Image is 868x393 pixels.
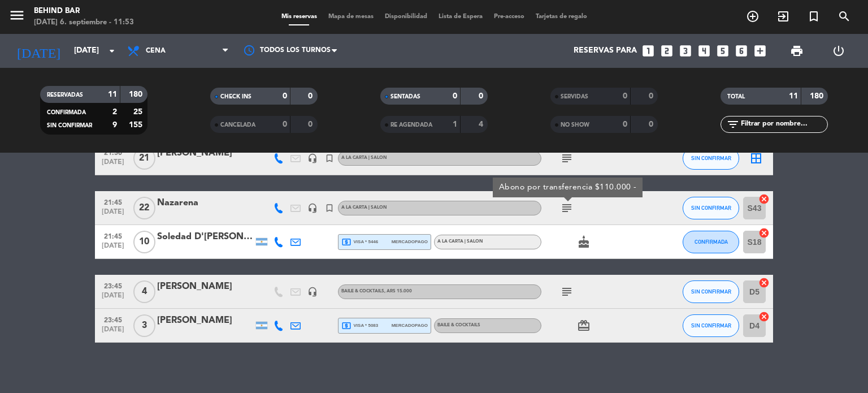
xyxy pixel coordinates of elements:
[561,94,588,100] span: SERVIDAS
[220,94,251,100] span: CHECK INS
[649,120,656,128] strong: 0
[691,288,731,295] span: SIN CONFIRMAR
[818,34,860,68] div: LOG OUT
[47,110,86,115] span: CONFIRMADA
[577,235,591,249] i: cake
[390,122,432,128] span: RE AGENDADA
[323,14,379,20] span: Mapa de mesas
[34,17,134,28] div: [DATE] 6. septiembre - 11:53
[379,14,433,20] span: Disponibilidad
[758,227,770,239] i: cancel
[47,123,92,128] span: SIN CONFIRMAR
[683,314,739,337] button: SIN CONFIRMAR
[308,92,315,100] strong: 0
[433,14,488,20] span: Lista de Espera
[341,237,351,247] i: local_atm
[683,280,739,303] button: SIN CONFIRMAR
[697,44,711,58] i: looks_4
[112,121,117,129] strong: 9
[324,203,335,213] i: turned_in_not
[560,285,574,299] i: subject
[324,153,335,163] i: turned_in_not
[832,44,845,58] i: power_settings_new
[678,44,693,58] i: looks_3
[307,153,318,163] i: headset_mic
[341,321,378,331] span: visa * 5083
[437,323,480,327] span: BAILE & COCKTAILS
[384,289,412,293] span: , ARS 15.000
[341,321,351,331] i: local_atm
[133,108,145,116] strong: 25
[8,7,25,24] i: menu
[789,92,798,100] strong: 11
[157,146,253,161] div: [PERSON_NAME]
[157,196,253,210] div: Nazarena
[560,152,574,165] i: subject
[341,237,378,247] span: visa * 5446
[758,277,770,288] i: cancel
[734,44,749,58] i: looks_6
[776,10,790,23] i: exit_to_app
[810,92,826,100] strong: 180
[574,46,637,55] span: Reservas para
[437,239,483,244] span: A LA CARTA | SALON
[623,120,627,128] strong: 0
[133,147,155,170] span: 21
[8,7,25,28] button: menu
[837,10,851,23] i: search
[99,158,127,171] span: [DATE]
[283,92,287,100] strong: 0
[758,193,770,205] i: cancel
[641,44,656,58] i: looks_one
[133,197,155,219] span: 22
[341,156,387,160] span: A LA CARTA | SALON
[453,120,457,128] strong: 1
[99,292,127,305] span: [DATE]
[99,279,127,292] span: 23:45
[341,205,387,210] span: A LA CARTA | SALON
[758,311,770,322] i: cancel
[691,322,731,329] span: SIN CONFIRMAR
[726,118,740,131] i: filter_list
[749,152,763,165] i: border_all
[283,120,287,128] strong: 0
[307,287,318,297] i: headset_mic
[157,230,253,244] div: Soledad D'[PERSON_NAME]
[715,44,730,58] i: looks_5
[157,279,253,294] div: [PERSON_NAME]
[691,155,731,161] span: SIN CONFIRMAR
[99,195,127,208] span: 21:45
[112,108,117,116] strong: 2
[659,44,674,58] i: looks_two
[683,231,739,253] button: CONFIRMADA
[683,147,739,170] button: SIN CONFIRMAR
[108,90,117,98] strong: 11
[499,182,637,193] div: Abono por transferencia $110.000 -
[99,208,127,221] span: [DATE]
[390,94,420,100] span: SENTADAS
[8,38,68,63] i: [DATE]
[577,319,591,332] i: card_giftcard
[453,92,457,100] strong: 0
[341,289,412,293] span: BAILE & COCKTAILS
[307,203,318,213] i: headset_mic
[99,229,127,242] span: 21:45
[790,44,804,58] span: print
[753,44,767,58] i: add_box
[479,92,485,100] strong: 0
[530,14,593,20] span: Tarjetas de regalo
[560,201,574,215] i: subject
[746,10,759,23] i: add_circle_outline
[129,90,145,98] strong: 180
[105,44,119,58] i: arrow_drop_down
[561,122,589,128] span: NO SHOW
[649,92,656,100] strong: 0
[691,205,731,211] span: SIN CONFIRMAR
[47,92,83,98] span: RESERVADAS
[99,326,127,339] span: [DATE]
[220,122,255,128] span: CANCELADA
[392,238,428,245] span: mercadopago
[146,47,166,55] span: Cena
[695,239,728,245] span: CONFIRMADA
[276,14,323,20] span: Mis reservas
